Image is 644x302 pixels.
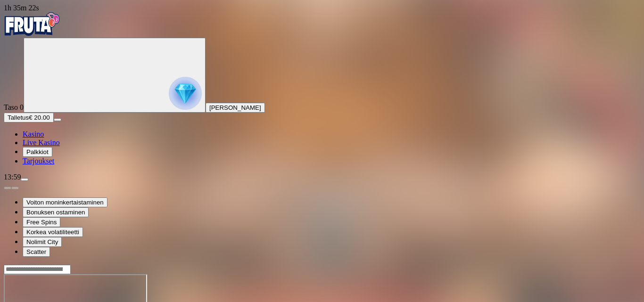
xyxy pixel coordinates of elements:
span: 13:59 [4,173,21,181]
nav: Main menu [4,130,640,165]
img: Fruta [4,12,60,36]
button: prev slide [4,187,11,189]
button: Nolimit City [23,237,62,247]
a: Live Kasino [23,139,60,147]
span: Nolimit City [26,238,58,245]
a: Fruta [4,29,60,37]
img: reward progress [169,77,202,110]
button: [PERSON_NAME] [206,103,265,113]
a: Kasino [23,130,44,138]
button: Bonuksen ostaminen [23,207,89,217]
span: [PERSON_NAME] [209,104,261,111]
span: Korkea volatiliteetti [26,229,79,236]
span: user session time [4,4,39,12]
nav: Primary [4,12,640,165]
span: € 20.00 [29,114,50,121]
span: Free Spins [26,219,57,226]
a: Tarjoukset [23,157,54,165]
button: menu [54,118,61,121]
button: next slide [11,187,19,189]
button: Scatter [23,247,50,257]
button: Free Spins [23,217,60,227]
span: Palkkiot [26,148,49,155]
span: Scatter [26,248,46,255]
button: Voiton moninkertaistaminen [23,197,107,207]
button: Korkea volatiliteetti [23,227,83,237]
button: Palkkiot [23,147,52,157]
span: Talletus [8,114,29,121]
button: menu [21,178,28,181]
span: Taso 0 [4,103,24,111]
button: reward progress [24,38,206,113]
input: Search [4,265,71,274]
span: Voiton moninkertaistaminen [26,199,104,206]
span: Bonuksen ostaminen [26,209,85,216]
button: Talletusplus icon€ 20.00 [4,113,54,122]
